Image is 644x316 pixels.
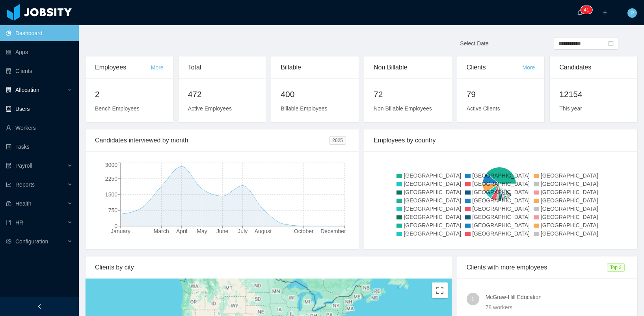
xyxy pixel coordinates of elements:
span: P [630,8,634,18]
span: Non Billable Employees [374,105,432,112]
span: [GEOGRAPHIC_DATA] [472,181,530,187]
tspan: August [255,228,272,234]
a: More [522,64,535,71]
span: [GEOGRAPHIC_DATA] [404,197,461,204]
div: Employees by country [374,129,628,151]
span: Active Employees [188,105,232,112]
span: [GEOGRAPHIC_DATA] [404,172,461,179]
span: [GEOGRAPHIC_DATA] [541,230,598,237]
span: [GEOGRAPHIC_DATA] [472,222,530,228]
i: icon: bell [577,10,583,15]
h2: 72 [374,88,442,101]
span: [GEOGRAPHIC_DATA] [472,214,530,220]
tspan: May [197,228,207,234]
i: icon: plus [602,10,608,15]
div: Clients with more employees [467,256,607,279]
span: Reports [15,181,35,188]
tspan: 750 [108,207,118,213]
i: icon: solution [6,87,11,93]
span: Active Clients [467,105,500,112]
tspan: October [294,228,314,234]
h2: 79 [467,88,535,101]
tspan: 3000 [105,162,117,168]
span: Select Date [460,40,488,47]
a: icon: profileTasks [6,139,73,155]
span: [GEOGRAPHIC_DATA] [541,206,598,212]
tspan: 0 [114,223,117,229]
span: 2025 [329,136,346,145]
h2: 472 [188,88,257,101]
i: icon: line-chart [6,182,11,187]
div: Billable [281,56,349,79]
i: icon: calendar [608,41,614,46]
div: Clients [467,56,523,79]
button: Toggle fullscreen view [432,282,448,298]
div: Clients by city [95,256,442,279]
i: icon: setting [6,239,11,244]
span: [GEOGRAPHIC_DATA] [541,197,598,204]
h2: 12154 [559,88,628,101]
span: [GEOGRAPHIC_DATA] [541,172,598,179]
tspan: April [176,228,187,234]
span: This year [559,105,582,112]
span: Allocation [15,87,39,93]
h2: 400 [281,88,349,101]
span: [GEOGRAPHIC_DATA] [404,214,461,220]
span: Top 3 [607,263,625,272]
span: [GEOGRAPHIC_DATA] [472,172,530,179]
div: Candidates interviewed by month [95,129,329,151]
div: Employees [95,56,151,79]
span: [GEOGRAPHIC_DATA] [541,189,598,195]
a: More [151,64,164,71]
p: 4 [584,6,586,14]
a: icon: auditClients [6,63,73,79]
span: Health [15,200,31,207]
span: HR [15,219,23,226]
span: 1 [471,293,475,305]
div: Total [188,56,257,79]
span: [GEOGRAPHIC_DATA] [472,230,530,237]
tspan: June [216,228,229,234]
tspan: December [320,228,346,234]
div: Candidates [559,56,628,79]
i: icon: file-protect [6,163,11,168]
span: [GEOGRAPHIC_DATA] [472,206,530,212]
tspan: 1500 [105,191,117,198]
span: [GEOGRAPHIC_DATA] [541,181,598,187]
a: icon: robotUsers [6,101,73,117]
i: icon: medicine-box [6,201,11,206]
span: Billable Employees [281,105,327,112]
span: [GEOGRAPHIC_DATA] [404,189,461,195]
a: icon: userWorkers [6,120,73,136]
div: 78 workers [486,303,628,312]
span: Bench Employees [95,105,140,112]
span: [GEOGRAPHIC_DATA] [404,222,461,228]
span: [GEOGRAPHIC_DATA] [404,230,461,237]
a: icon: pie-chartDashboard [6,25,73,41]
span: Payroll [15,163,32,169]
a: icon: appstoreApps [6,44,73,60]
h4: McGraw-Hill Education [486,293,628,301]
tspan: March [154,228,169,234]
h2: 2 [95,88,164,101]
tspan: January [111,228,130,234]
div: Non Billable [374,56,442,79]
span: [GEOGRAPHIC_DATA] [472,197,530,204]
span: [GEOGRAPHIC_DATA] [541,214,598,220]
tspan: 2250 [105,176,117,182]
i: icon: book [6,220,11,225]
sup: 41 [581,6,592,14]
span: [GEOGRAPHIC_DATA] [404,206,461,212]
span: Configuration [15,238,48,245]
tspan: July [238,228,248,234]
span: [GEOGRAPHIC_DATA] [472,189,530,195]
p: 1 [586,6,589,14]
span: [GEOGRAPHIC_DATA] [404,181,461,187]
span: [GEOGRAPHIC_DATA] [541,222,598,228]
